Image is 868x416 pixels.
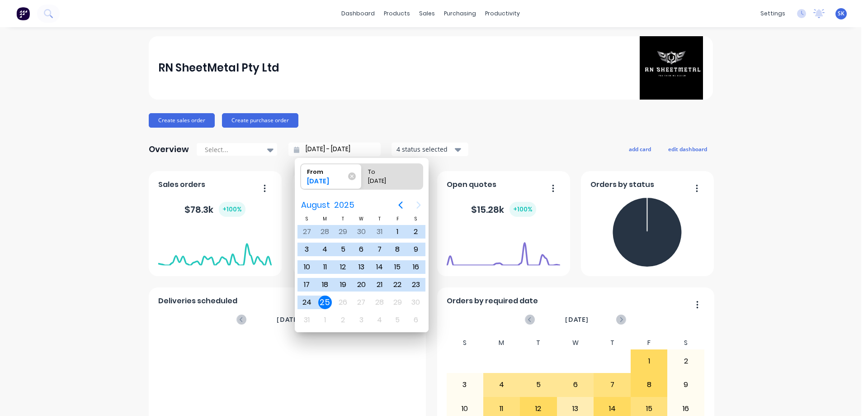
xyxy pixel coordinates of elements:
[336,278,350,292] div: Tuesday, August 19, 2025
[373,296,386,309] div: Thursday, August 28, 2025
[334,215,352,223] div: T
[373,260,386,274] div: Thursday, August 14, 2025
[318,260,332,274] div: Monday, August 11, 2025
[594,373,630,396] div: 7
[409,313,423,327] div: Saturday, September 6, 2025
[354,243,368,256] div: Wednesday, August 6, 2025
[668,350,704,373] div: 2
[640,36,703,100] img: RN SheetMetal Pty Ltd
[439,7,481,20] div: purchasing
[662,143,713,155] button: edit dashboard
[336,225,350,239] div: Tuesday, July 29, 2025
[391,260,404,274] div: Friday, August 15, 2025
[300,260,314,274] div: Sunday, August 10, 2025
[300,296,314,309] div: Sunday, August 24, 2025
[158,179,205,190] span: Sales orders
[396,144,453,154] div: 4 status selected
[354,278,368,292] div: Wednesday, August 20, 2025
[299,197,332,213] span: August
[219,202,245,217] div: + 100 %
[354,313,368,327] div: Wednesday, September 3, 2025
[446,336,483,349] div: S
[447,296,538,306] span: Orders by required date
[484,373,520,396] div: 4
[409,243,423,256] div: Saturday, August 9, 2025
[391,296,404,309] div: Friday, August 29, 2025
[354,260,368,274] div: Wednesday, August 13, 2025
[373,243,386,256] div: Thursday, August 7, 2025
[509,202,536,217] div: + 100 %
[409,260,423,274] div: Saturday, August 16, 2025
[222,113,298,128] button: Create purchase order
[406,215,425,223] div: S
[557,336,594,349] div: W
[370,215,388,223] div: T
[298,215,316,223] div: S
[318,278,332,292] div: Monday, August 18, 2025
[409,225,423,239] div: Saturday, August 2, 2025
[594,336,631,349] div: T
[149,113,215,128] button: Create sales order
[16,7,30,20] img: Factory
[300,243,314,256] div: Sunday, August 3, 2025
[300,278,314,292] div: Sunday, August 17, 2025
[373,313,386,327] div: Thursday, September 4, 2025
[391,278,404,292] div: Friday, August 22, 2025
[590,179,654,190] span: Orders by status
[388,215,406,223] div: F
[483,336,520,349] div: M
[631,336,668,349] div: F
[668,373,704,396] div: 9
[352,215,370,223] div: W
[373,225,386,239] div: Thursday, July 31, 2025
[336,243,350,256] div: Tuesday, August 5, 2025
[373,278,386,292] div: Thursday, August 21, 2025
[296,197,360,213] button: August2025
[392,196,410,214] button: Previous page
[318,296,332,309] div: Today, Monday, August 25, 2025
[838,10,844,18] span: SK
[158,59,279,77] div: RN SheetMetal Pty Ltd
[354,225,368,239] div: Wednesday, July 30, 2025
[471,202,536,217] div: $ 15.28k
[303,164,349,177] div: From
[447,373,483,396] div: 3
[481,7,524,20] div: productivity
[300,225,314,239] div: Sunday, July 27, 2025
[316,215,334,223] div: M
[447,179,496,190] span: Open quotes
[337,7,379,20] a: dashboard
[391,225,404,239] div: Friday, August 1, 2025
[391,243,404,256] div: Friday, August 8, 2025
[303,177,349,189] div: [DATE]
[409,278,423,292] div: Saturday, August 23, 2025
[318,243,332,256] div: Monday, August 4, 2025
[392,143,468,156] button: 4 status selected
[623,143,657,155] button: add card
[409,296,423,309] div: Saturday, August 30, 2025
[379,7,415,20] div: products
[557,373,594,396] div: 6
[336,313,350,327] div: Tuesday, September 2, 2025
[631,350,667,373] div: 1
[667,336,704,349] div: S
[300,313,314,327] div: Sunday, August 31, 2025
[336,296,350,309] div: Tuesday, August 26, 2025
[410,196,428,214] button: Next page
[565,315,589,325] span: [DATE]
[415,7,439,20] div: sales
[354,296,368,309] div: Wednesday, August 27, 2025
[149,140,189,158] div: Overview
[336,260,350,274] div: Tuesday, August 12, 2025
[318,225,332,239] div: Monday, July 28, 2025
[631,373,667,396] div: 8
[184,202,245,217] div: $ 78.3k
[391,313,404,327] div: Friday, September 5, 2025
[520,336,557,349] div: T
[756,7,790,20] div: settings
[318,313,332,327] div: Monday, September 1, 2025
[364,164,410,177] div: To
[364,177,410,189] div: [DATE]
[332,197,357,213] span: 2025
[520,373,557,396] div: 5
